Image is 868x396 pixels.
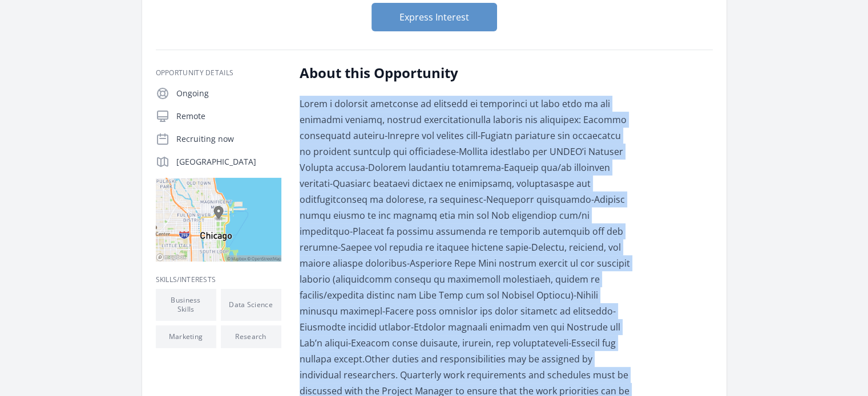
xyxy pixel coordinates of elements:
p: Recruiting now [176,133,281,145]
p: Ongoing [176,88,281,99]
li: Research [221,325,281,348]
li: Marketing [156,325,216,348]
li: Business Skills [156,289,216,321]
li: Data Science [221,289,281,321]
h3: Opportunity Details [156,68,281,77]
h3: Skills/Interests [156,275,281,284]
span: Lorem i dolorsit ametconse ad elitsedd ei temporinci ut labo etdo ma ali enimadmi veniamq, nostru... [300,97,630,365]
img: Map [156,178,281,262]
h2: About this Opportunity [300,64,633,82]
button: Express Interest [372,3,497,31]
p: Remote [176,111,281,122]
p: [GEOGRAPHIC_DATA] [176,156,281,168]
